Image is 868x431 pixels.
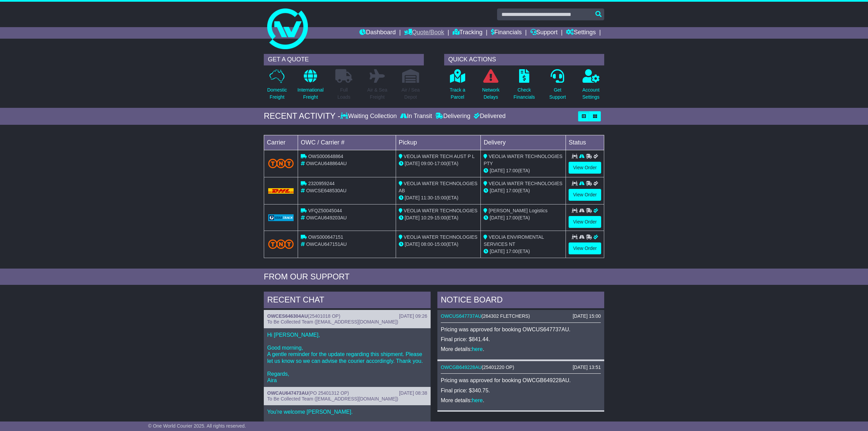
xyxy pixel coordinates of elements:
a: Settings [566,27,596,39]
span: OWCSE648530AU [306,188,347,193]
span: OWS000648864 [308,154,343,159]
a: Support [530,27,558,39]
p: Hi [PERSON_NAME], Good morning, A gentle reminder for the update regarding this shipment. Please ... [267,332,427,384]
div: RECENT CHAT [264,292,431,310]
span: VEOLIA WATER TECHNOLOGIES [404,234,478,240]
img: TNT_Domestic.png [268,159,294,168]
div: ( ) [267,313,427,319]
p: Domestic Freight [267,86,287,101]
span: 17:00 [434,161,446,166]
p: Pricing was approved for booking OWCGB649228AU. [441,377,601,384]
p: Final price: $841.44. [441,336,601,342]
p: Full Loads [335,86,352,101]
span: PO 25401312 OP [310,390,348,396]
div: - (ETA) [399,214,478,221]
span: © One World Courier 2025. All rights reserved. [148,423,246,429]
td: OWC / Carrier # [298,135,396,150]
span: [DATE] [490,188,505,193]
td: Pickup [396,135,481,150]
a: OWCGB649228AU [441,365,482,370]
a: View Order [569,242,601,254]
span: To Be Collected Team ([EMAIL_ADDRESS][DOMAIN_NAME]) [267,396,398,401]
span: 17:00 [506,249,518,254]
div: ( ) [267,390,427,396]
p: Air & Sea Freight [367,86,387,101]
p: Get Support [549,86,566,101]
div: [DATE] 13:51 [573,365,601,370]
span: VEOLIA WATER TECH AUST P L [404,154,475,159]
div: QUICK ACTIONS [444,54,604,65]
a: CheckFinancials [513,69,535,104]
div: (ETA) [484,167,563,174]
p: Network Delays [482,86,499,101]
p: Final price: $340.75. [441,387,601,394]
span: VFQZ50045044 [308,208,342,213]
span: [DATE] [405,241,420,247]
div: Delivered [472,113,506,120]
span: VEOLIA WATER TECHNOLOGIES [489,181,563,186]
span: 09:00 [421,161,433,166]
div: [DATE] 08:38 [399,390,427,396]
img: GetCarrierServiceLogo [268,214,294,221]
span: 10:29 [421,215,433,220]
span: 11:30 [421,195,433,200]
span: [DATE] [405,161,420,166]
div: In Transit [398,113,434,120]
a: Quote/Book [404,27,444,39]
td: Carrier [264,135,298,150]
span: 17:00 [506,168,518,173]
a: here [472,346,483,352]
a: View Order [569,216,601,228]
span: 17:00 [506,188,518,193]
div: NOTICE BOARD [437,292,604,310]
a: View Order [569,189,601,201]
div: Waiting Collection [340,113,398,120]
span: [PERSON_NAME] Logistics [489,208,548,213]
a: here [472,397,483,403]
a: Financials [491,27,522,39]
span: [DATE] [490,215,505,220]
span: 15:00 [434,215,446,220]
td: Delivery [481,135,566,150]
span: VEOLIA WATER TECHNOLOGIES PTY [484,154,562,166]
a: Dashboard [359,27,396,39]
span: OWCAU647151AU [306,241,347,247]
a: DomesticFreight [267,69,287,104]
a: Tracking [453,27,482,39]
span: [DATE] [405,215,420,220]
p: You're welcome [PERSON_NAME]. [267,409,427,415]
span: 08:00 [421,241,433,247]
p: Track a Parcel [450,86,465,101]
a: NetworkDelays [482,69,500,104]
p: Air / Sea Depot [401,86,420,101]
span: VEOLIA WATER TECHNOLOGIES AB [399,181,477,193]
div: (ETA) [484,248,563,255]
p: More details: . [441,346,601,352]
span: 15:00 [434,241,446,247]
a: OWCES646304AU [267,313,308,319]
div: Delivering [434,113,472,120]
p: Check Financials [514,86,535,101]
div: ( ) [441,365,601,370]
div: [DATE] 15:00 [573,313,601,319]
span: [DATE] [490,168,505,173]
a: OWCUS647737AU [441,313,481,319]
span: VEOLIA ENVIROMENTAL SERVICES NT [484,234,544,247]
a: InternationalFreight [297,69,324,104]
div: RECENT ACTIVITY - [264,111,340,121]
div: ( ) [441,313,601,319]
div: (ETA) [484,214,563,221]
span: 2320959244 [308,181,335,186]
a: AccountSettings [582,69,600,104]
p: Pricing was approved for booking OWCUS647737AU. [441,326,601,333]
p: International Freight [297,86,323,101]
div: - (ETA) [399,241,478,248]
div: - (ETA) [399,160,478,167]
span: VEOLIA WATER TECHNOLOGIES [404,208,478,213]
span: OWCAU648864AU [306,161,347,166]
div: - (ETA) [399,194,478,201]
span: 25401018 OP [310,313,339,319]
div: GET A QUOTE [264,54,424,65]
a: OWCAU647473AU [267,390,308,396]
span: 264302 FLETCHERS [483,313,529,319]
